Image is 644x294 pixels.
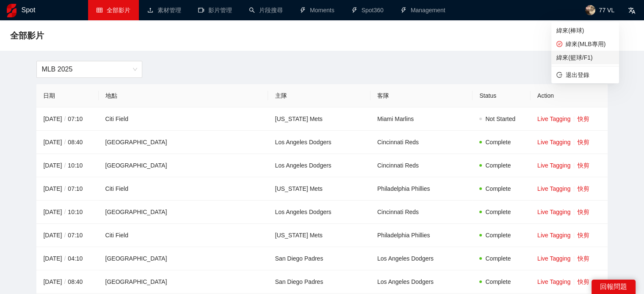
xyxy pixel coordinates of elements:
[99,84,268,107] th: 地點
[36,224,98,247] td: [DATE] 07:10
[268,177,370,201] td: [US_STATE] Mets
[370,154,473,177] td: Cincinnati Reds
[531,84,608,107] th: Action
[10,29,44,42] span: 全部影片
[485,162,511,169] span: Complete
[268,201,370,224] td: Los Angeles Dodgers
[268,107,370,131] td: [US_STATE] Mets
[578,209,589,215] a: 快剪
[578,139,589,146] a: 快剪
[578,162,589,169] a: 快剪
[97,7,102,13] span: table
[537,185,570,192] a: Live Tagging
[99,107,268,131] td: Citi Field
[370,177,473,201] td: Philadelphia Phillies
[537,232,570,239] a: Live Tagging
[62,185,68,192] span: /
[268,224,370,247] td: [US_STATE] Mets
[7,4,17,17] img: logo
[36,84,98,107] th: 日期
[41,61,137,77] span: MLB 2025
[370,201,473,224] td: Cincinnati Reds
[485,232,511,239] span: Complete
[556,39,614,49] span: 緯來(MLB專用)
[198,7,232,14] a: video-camera影片管理
[556,26,614,35] span: 緯來(棒球)
[370,107,473,131] td: Miami Marlins
[62,162,68,169] span: /
[99,131,268,154] td: [GEOGRAPHIC_DATA]
[36,131,98,154] td: [DATE] 08:40
[62,255,68,262] span: /
[578,232,589,239] a: 快剪
[36,270,98,294] td: [DATE] 08:40
[370,224,473,247] td: Philadelphia Phillies
[473,84,531,107] th: Status
[99,201,268,224] td: [GEOGRAPHIC_DATA]
[62,278,68,285] span: /
[485,139,511,146] span: Complete
[99,177,268,201] td: Citi Field
[578,278,589,285] a: 快剪
[537,139,570,146] a: Live Tagging
[485,115,515,122] span: Not Started
[249,7,283,14] a: search片段搜尋
[401,7,445,14] a: thunderboltManagement
[556,70,614,80] span: 退出登錄
[537,209,570,215] a: Live Tagging
[300,7,334,14] a: thunderboltMoments
[268,154,370,177] td: Los Angeles Dodgers
[556,53,614,62] span: 緯來(籃球/F1)
[370,270,473,294] td: Los Angeles Dodgers
[36,177,98,201] td: [DATE] 07:10
[99,270,268,294] td: [GEOGRAPHIC_DATA]
[485,185,511,192] span: Complete
[99,247,268,270] td: [GEOGRAPHIC_DATA]
[537,255,570,262] a: Live Tagging
[370,84,473,107] th: 客隊
[99,224,268,247] td: Citi Field
[485,209,511,215] span: Complete
[578,255,589,262] a: 快剪
[36,107,98,131] td: [DATE] 07:10
[556,41,562,47] span: check-circle
[268,270,370,294] td: San Diego Padres
[537,278,570,285] a: Live Tagging
[556,72,562,78] span: logout
[62,139,68,146] span: /
[62,232,68,239] span: /
[62,209,68,215] span: /
[485,278,511,285] span: Complete
[585,5,595,15] img: avatar
[537,115,570,122] a: Live Tagging
[485,255,511,262] span: Complete
[591,280,636,294] div: 回報問題
[62,115,68,122] span: /
[370,131,473,154] td: Cincinnati Reds
[578,185,589,192] a: 快剪
[268,131,370,154] td: Los Angeles Dodgers
[99,154,268,177] td: [GEOGRAPHIC_DATA]
[351,7,384,14] a: thunderboltSpot360
[370,247,473,270] td: Los Angeles Dodgers
[147,7,181,14] a: upload素材管理
[537,162,570,169] a: Live Tagging
[578,115,589,122] a: 快剪
[107,7,130,14] span: 全部影片
[36,247,98,270] td: [DATE] 04:10
[268,247,370,270] td: San Diego Padres
[36,154,98,177] td: [DATE] 10:10
[268,84,370,107] th: 主隊
[36,201,98,224] td: [DATE] 10:10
